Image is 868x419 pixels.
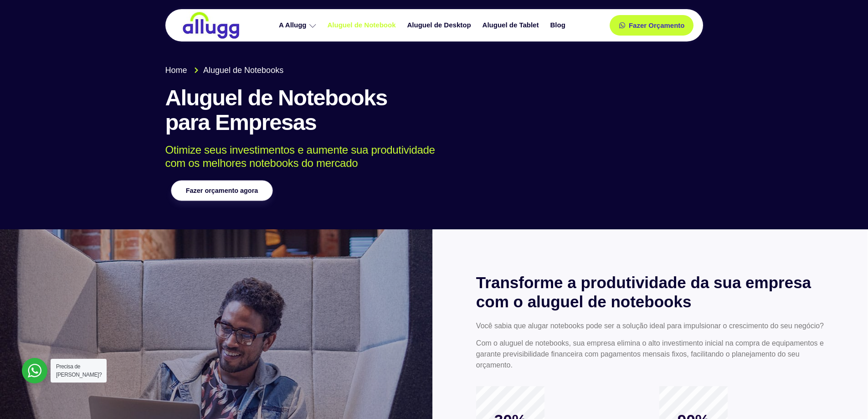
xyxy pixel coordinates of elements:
[476,321,824,331] p: Você sabia que alugar notebooks pode ser a solução ideal para impulsionar o crescimento do seu ne...
[185,187,257,194] span: Fazer orçamento agora
[274,17,323,33] a: A Allugg
[610,15,694,36] a: Fazer Orçamento
[165,64,187,77] span: Home
[165,144,690,170] p: Otimize seus investimentos e aumente sua produtividade com os melhores notebooks do mercado
[629,22,685,29] span: Fazer Orçamento
[171,181,272,201] a: Fazer orçamento agora
[704,302,868,419] iframe: Chat Widget
[323,17,403,33] a: Aluguel de Notebook
[403,17,478,33] a: Aluguel de Desktop
[478,17,546,33] a: Aluguel de Tablet
[56,363,102,378] span: Precisa de [PERSON_NAME]?
[704,302,868,419] div: Widget de chat
[165,86,703,135] h1: Aluguel de Notebooks para Empresas
[476,338,824,371] p: Com o aluguel de notebooks, sua empresa elimina o alto investimento inicial na compra de equipame...
[201,64,283,77] span: Aluguel de Notebooks
[476,273,824,311] h2: Transforme a produtividade da sua empresa com o aluguel de notebooks
[181,11,241,39] img: locação de TI é Allugg
[545,17,572,33] a: Blog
